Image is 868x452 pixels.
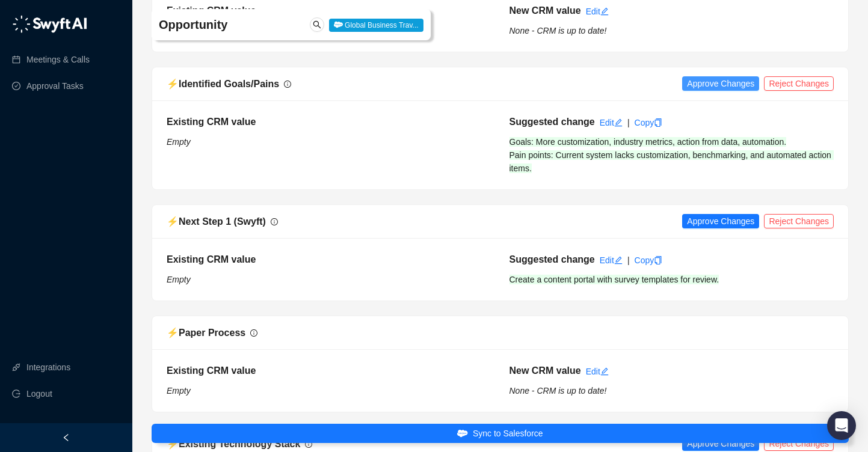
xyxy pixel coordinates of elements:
[271,218,278,225] span: info-circle
[769,215,829,228] span: Reject Changes
[26,355,70,379] a: Integrations
[627,254,630,267] div: |
[167,439,300,449] span: ⚡️ Existing Technology Stack
[764,436,834,451] button: Reject Changes
[682,76,759,91] button: Approve Changes
[635,255,663,265] a: Copy
[682,436,759,451] button: Approve Changes
[159,16,310,33] h4: Opportunity
[167,115,491,129] h5: Existing CRM value
[769,77,829,90] span: Reject Changes
[62,433,70,442] span: left
[687,437,754,450] span: Approve Changes
[12,389,20,398] span: logout
[473,427,543,440] span: Sync to Salesforce
[329,19,423,32] span: Global Business Trav...
[509,115,595,129] h5: Suggested change
[305,441,312,448] span: info-circle
[654,256,662,264] span: copy
[167,364,491,378] h5: Existing CRM value
[509,386,607,395] i: None - CRM is up to date!
[284,81,291,88] span: info-circle
[509,275,719,284] span: Create a content portal with survey templates for review.
[764,214,834,228] button: Reject Changes
[167,275,191,284] i: Empty
[329,20,423,29] a: Global Business Trav...
[509,26,607,35] i: None - CRM is up to date!
[509,364,581,378] h5: New CRM value
[600,118,623,127] a: Edit
[600,7,609,16] span: edit
[167,4,491,18] h5: Existing CRM value
[167,79,279,89] span: ⚡️ Identified Goals/Pains
[600,255,623,265] a: Edit
[614,256,623,264] span: edit
[152,424,849,443] button: Sync to Salesforce
[509,252,595,267] h5: Suggested change
[600,367,609,376] span: edit
[687,215,754,228] span: Approve Changes
[26,47,90,72] a: Meetings & Calls
[687,77,754,90] span: Approve Changes
[764,76,834,91] button: Reject Changes
[635,118,663,127] a: Copy
[627,116,630,129] div: |
[167,137,191,147] i: Empty
[509,4,581,18] h5: New CRM value
[586,7,609,16] a: Edit
[682,214,759,228] button: Approve Changes
[827,411,856,440] div: Open Intercom Messenger
[654,118,662,127] span: copy
[167,328,245,338] span: ⚡️ Paper Process
[614,118,623,127] span: edit
[586,367,609,376] a: Edit
[167,386,191,395] i: Empty
[769,437,829,450] span: Reject Changes
[313,20,321,29] span: search
[26,382,52,406] span: Logout
[167,252,491,267] h5: Existing CRM value
[167,216,266,227] span: ⚡️ Next Step 1 (Swyft)
[26,74,84,98] a: Approval Tasks
[12,15,87,33] img: logo-05li4sbe.png
[250,329,257,337] span: info-circle
[509,137,834,173] span: Goals: More customization, industry metrics, action from data, automation. Pain points: Current s...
